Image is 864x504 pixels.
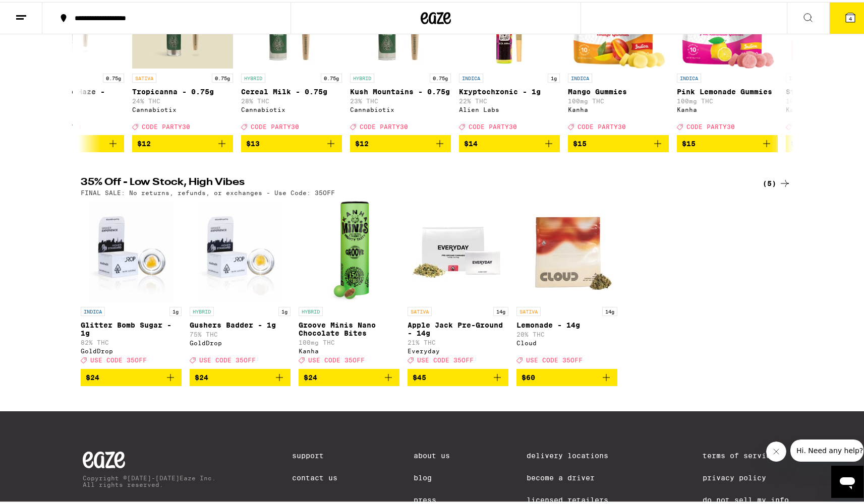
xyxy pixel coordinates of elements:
p: INDICA [459,72,483,81]
p: Groove Minis Nano Chocolate Bites [299,319,399,335]
button: Add to bag [459,133,560,150]
span: $60 [522,371,535,380]
span: $15 [573,138,587,146]
p: 1g [169,305,182,314]
div: Cannabiotix [23,112,124,119]
p: HYBRID [350,72,374,81]
a: Open page for Groove Minis Nano Chocolate Bites from Kanha [299,199,399,366]
span: $13 [246,138,260,146]
iframe: Button to launch messaging window [831,464,863,496]
button: Add to bag [241,133,342,150]
p: 24% THC [132,96,233,102]
a: About Us [414,450,450,458]
span: $12 [355,138,369,146]
a: Terms of Service [703,450,789,458]
div: GoldDrop [81,346,182,352]
a: Licensed Retailers [527,494,626,502]
span: USE CODE 35OFF [308,355,365,362]
p: FINAL SALE: No returns, refunds, or exchanges - Use Code: 35OFF [81,187,335,194]
a: Press [414,494,450,502]
p: 23% THC [23,104,124,110]
a: Blog [414,472,450,480]
button: Add to bag [299,367,399,384]
a: Become a Driver [527,472,626,480]
p: SATIVA [408,305,432,314]
span: $14 [464,138,478,146]
p: 0.75g [321,72,342,81]
p: INDICA [786,72,810,81]
a: Privacy Policy [703,472,789,480]
span: $24 [86,371,99,380]
p: 0.75g [430,72,451,81]
p: Glitter Bomb Sugar - 1g [81,319,182,335]
span: USE CODE 35OFF [90,355,147,362]
img: GoldDrop - Gushers Badder - 1g [198,199,281,300]
span: USE CODE 35OFF [417,355,474,362]
p: 75% THC [190,329,291,336]
div: Everyday [408,346,508,352]
div: Kanha [568,104,669,111]
span: $15 [791,138,804,146]
p: INDICA [568,72,592,81]
p: 14g [602,305,617,314]
p: 82% THC [81,337,182,344]
p: HYBRID [299,305,323,314]
img: Kanha - Groove Minis Nano Chocolate Bites [329,199,369,300]
p: 20% THC [516,329,617,336]
button: Add to bag [81,367,182,384]
span: $45 [413,371,426,380]
p: 100mg THC [568,96,669,102]
span: $24 [304,371,317,380]
p: Lemonade - 14g [516,319,617,327]
p: Apple Jack Pre-Ground - 14g [408,319,508,335]
button: Add to bag [132,133,233,150]
div: Kanha [677,104,778,111]
a: Contact Us [292,472,337,480]
button: Add to bag [568,133,669,150]
a: Open page for Gushers Badder - 1g from GoldDrop [190,199,291,366]
p: Cereal Milk - 0.75g [241,86,342,94]
div: Cannabiotix [132,104,233,111]
span: USE CODE 35OFF [526,355,583,362]
h2: 35% Off - Low Stock, High Vibes [81,175,741,187]
p: SATIVA [516,305,541,314]
p: 1g [548,72,560,81]
a: (5) [763,175,791,187]
iframe: Close message [766,439,786,460]
div: Cannabiotix [241,104,342,111]
span: CODE PARTY30 [360,121,408,128]
p: Pink Lemonade Gummies [677,86,778,94]
p: Copyright © [DATE]-[DATE] Eaze Inc. All rights reserved. [83,473,216,486]
p: 23% THC [350,96,451,102]
button: Add to bag [677,133,778,150]
div: Cannabiotix [350,104,451,111]
p: 1g [278,305,291,314]
p: INDICA [81,305,105,314]
div: Alien Labs [459,104,560,111]
p: INDICA [677,72,701,81]
span: CODE PARTY30 [142,121,190,128]
div: Kanha [299,346,399,352]
span: USE CODE 35OFF [199,355,256,362]
p: 0.75g [103,72,124,81]
button: Add to bag [23,133,124,150]
button: Add to bag [408,367,508,384]
a: Do Not Sell My Info [703,494,789,502]
span: $12 [137,138,151,146]
a: Open page for Apple Jack Pre-Ground - 14g from Everyday [408,199,508,366]
div: GoldDrop [190,338,291,344]
p: HYBRID [241,72,265,81]
div: Cloud [516,338,617,344]
p: SATIVA [132,72,156,81]
p: 100mg THC [677,96,778,102]
p: 28% THC [241,96,342,102]
p: 100mg THC [299,337,399,344]
span: $24 [195,371,208,380]
button: Add to bag [190,367,291,384]
img: Everyday - Apple Jack Pre-Ground - 14g [408,199,508,300]
p: Super Mango Haze - 0.75g [23,86,124,102]
span: CODE PARTY30 [686,121,735,128]
p: 21% THC [408,337,508,344]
